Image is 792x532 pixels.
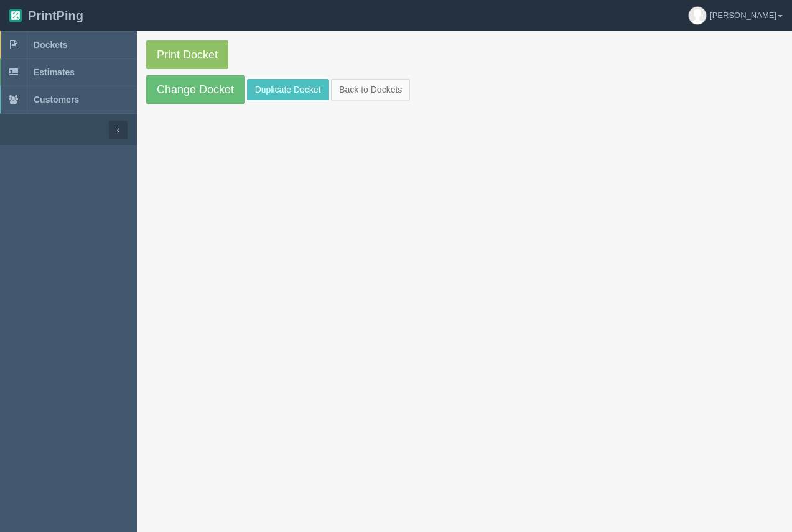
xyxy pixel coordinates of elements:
[9,9,22,22] img: logo-3e63b451c926e2ac314895c53de4908e5d424f24456219fb08d385ab2e579770.png
[146,75,245,104] a: Change Docket
[331,79,410,100] a: Back to Dockets
[34,67,75,77] span: Estimates
[146,40,228,69] a: Print Docket
[247,79,329,100] a: Duplicate Docket
[34,40,67,50] span: Dockets
[689,7,706,24] img: avatar_default-7531ab5dedf162e01f1e0bb0964e6a185e93c5c22dfe317fb01d7f8cd2b1632c.jpg
[34,95,79,105] span: Customers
